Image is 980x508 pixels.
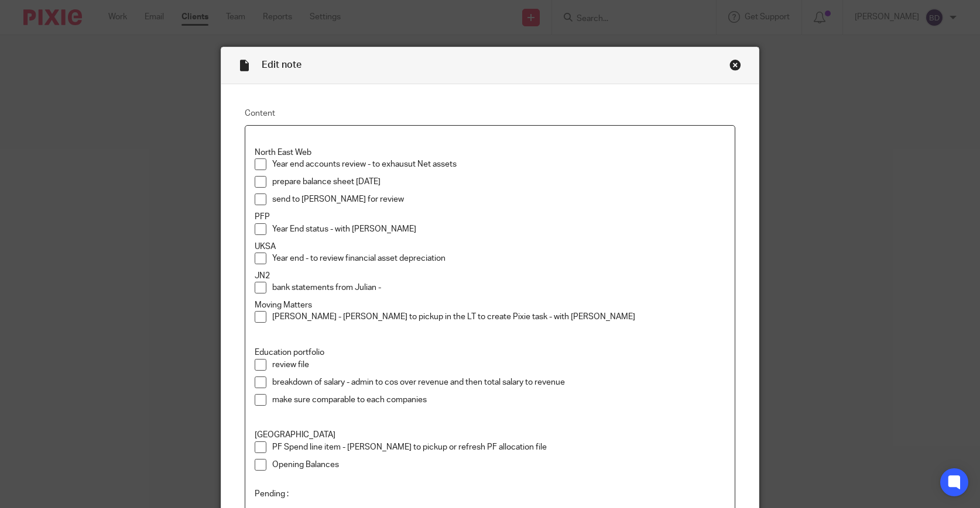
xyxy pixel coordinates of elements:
[255,241,726,253] p: UKSA
[272,253,726,264] p: Year end - to review financial asset depreciation
[272,394,726,406] p: make sure comparable to each companies
[272,176,726,188] p: prepare balance sheet [DATE]
[245,108,736,119] label: Content
[255,299,726,311] p: Moving Matters
[272,223,726,235] p: Year End status - with [PERSON_NAME]
[255,347,726,358] p: Education portfolio
[255,147,726,158] p: North East Web
[272,158,726,170] p: Year end accounts review - to exhausut Net assets
[255,488,726,500] p: Pending :
[255,429,726,441] p: [GEOGRAPHIC_DATA]
[255,211,726,223] p: PFP
[272,459,726,471] p: Opening Balances
[272,376,726,388] p: breakdown of salary - admin to cos over revenue and then total salary to revenue
[272,311,726,323] p: [PERSON_NAME] - [PERSON_NAME] to pickup in the LT to create Pixie task - with [PERSON_NAME]
[729,59,741,71] div: Close this dialog window
[272,282,726,293] p: bank statements from Julian -
[255,270,726,282] p: JN2
[262,60,301,70] span: Edit note
[272,441,726,453] p: PF Spend line item - [PERSON_NAME] to pickup or refresh PF allocation file
[272,359,726,371] p: review file
[272,193,726,205] p: send to [PERSON_NAME] for review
